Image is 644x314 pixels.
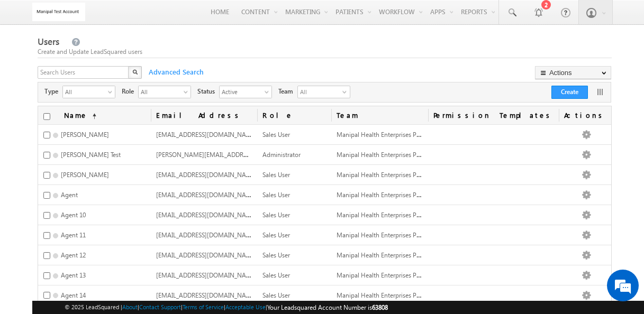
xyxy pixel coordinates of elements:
a: About [122,303,138,310]
span: All [298,86,340,98]
span: Permission Templates [428,106,559,124]
img: Search [132,69,138,75]
span: Manipal Health Enterprises Pvt Ltd [337,270,432,279]
img: Custom Logo [32,3,85,21]
span: [EMAIL_ADDRESS][DOMAIN_NAME] [156,170,257,179]
span: Type [44,87,62,96]
button: Create [551,86,588,99]
span: Sales User [262,271,290,279]
span: Manipal Health Enterprises Pvt Ltd [337,210,432,219]
span: Actions [559,106,611,124]
span: [EMAIL_ADDRESS][DOMAIN_NAME] [156,290,257,299]
span: Sales User [262,211,290,219]
span: Team [278,87,297,96]
span: Agent 12 [61,251,86,259]
span: Sales User [262,291,290,299]
span: Sales User [262,251,290,259]
span: Sales User [262,171,290,179]
span: [EMAIL_ADDRESS][DOMAIN_NAME] [156,250,257,259]
span: Team [331,106,429,124]
a: Terms of Service [183,303,224,310]
span: Advanced Search [143,67,207,77]
div: Create and Update LeadSquared users [38,47,612,57]
span: [PERSON_NAME][EMAIL_ADDRESS][DOMAIN_NAME] [156,150,305,159]
button: Actions [535,66,611,79]
span: Sales User [262,131,290,138]
span: Users [38,35,59,48]
span: Sales User [262,231,290,239]
span: [EMAIL_ADDRESS][DOMAIN_NAME] [156,210,257,219]
a: Name [59,106,102,124]
span: Manipal Health Enterprises Pvt Ltd [337,150,432,159]
span: Manipal Health Enterprises Pvt Ltd [337,230,432,239]
span: [EMAIL_ADDRESS][DOMAIN_NAME] [156,230,257,239]
span: select [184,89,192,95]
span: [PERSON_NAME] [61,131,109,138]
span: Manipal Health Enterprises Pvt Ltd [337,250,432,259]
span: Manipal Health Enterprises Pvt Ltd [337,170,432,179]
span: select [108,89,116,95]
span: [EMAIL_ADDRESS][DOMAIN_NAME] [156,130,257,138]
a: Acceptable Use [225,303,266,310]
span: Manipal Health Enterprises Pvt Ltd [337,290,432,299]
span: All [63,86,106,97]
span: [EMAIL_ADDRESS][DOMAIN_NAME] [156,270,257,279]
span: Agent 13 [61,271,86,279]
input: Search Users [38,66,130,79]
span: © 2025 LeadSquared | | | | | [65,302,388,312]
span: Administrator [262,151,301,159]
span: Role [122,87,138,96]
span: (sorted ascending) [88,112,96,121]
span: Manipal Health Enterprises Pvt Ltd [337,130,432,138]
span: [PERSON_NAME] Test [61,151,121,159]
a: Role [257,106,331,124]
span: 63808 [372,303,388,311]
span: Agent [61,191,78,199]
span: Sales User [262,191,290,199]
a: Email Address [151,106,257,124]
span: Status [197,87,219,96]
span: Agent 10 [61,211,86,219]
span: Manipal Health Enterprises Pvt Ltd [337,190,432,199]
span: [PERSON_NAME] [61,171,109,179]
span: All [139,86,182,97]
span: Your Leadsquared Account Number is [267,303,388,311]
span: [EMAIL_ADDRESS][DOMAIN_NAME] [156,190,257,199]
span: select [265,89,273,95]
a: Contact Support [139,303,181,310]
span: Agent 14 [61,291,86,299]
span: Agent 11 [61,231,86,239]
span: Active [220,86,263,97]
